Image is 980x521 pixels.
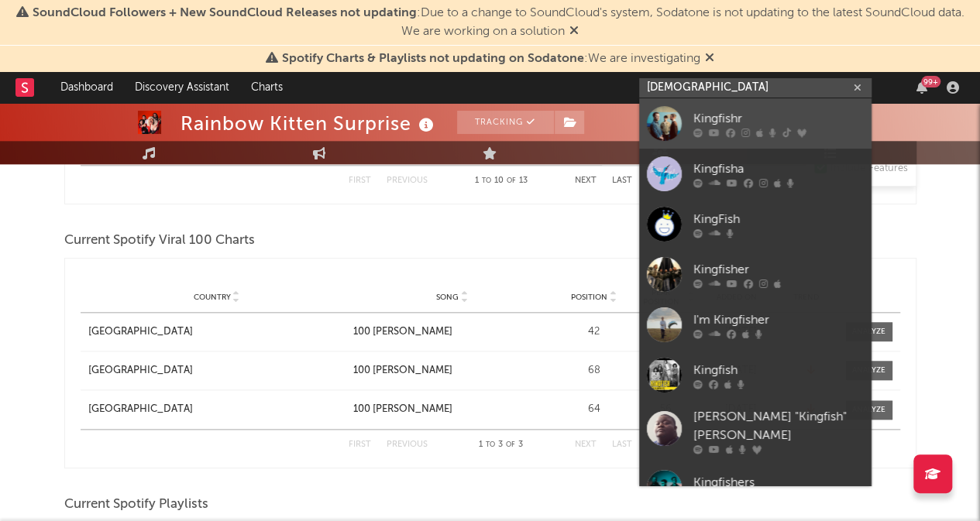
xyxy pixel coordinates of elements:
span: of [506,441,515,448]
a: Kingfish [639,350,872,400]
a: Kingfishers [639,462,872,512]
span: Peak Position [637,288,686,307]
span: SoundCloud Followers + New SoundCloud Releases not updating [33,7,417,19]
button: Last [612,177,632,185]
div: [PERSON_NAME] "Kingfish" [PERSON_NAME] [693,408,864,445]
span: Current Spotify Viral 100 Charts [64,231,255,250]
div: 100 [PERSON_NAME] [353,324,452,340]
span: to [486,441,495,448]
a: Kingfisher [639,249,872,300]
span: Spotify Charts & Playlists not updating on Sodatone [282,53,584,65]
div: Kingfisha [693,159,864,178]
div: Kingfishr [693,109,864,128]
div: I'm Kingfisher [693,310,864,329]
a: 100 [PERSON_NAME] [353,363,552,379]
span: : Due to a change to SoundCloud's system, Sodatone is not updating to the latest SoundCloud data.... [33,7,965,38]
button: Tracking [457,111,554,134]
button: 99+ [916,81,927,94]
a: [PERSON_NAME] "Kingfish" [PERSON_NAME] [639,400,872,462]
a: Kingfisha [639,149,872,199]
div: Kingfishers [693,473,864,492]
div: 65 [637,363,695,379]
div: [GEOGRAPHIC_DATA] [88,363,193,379]
div: Kingfisher [693,260,864,279]
button: Next [575,440,597,449]
button: First [349,440,371,449]
div: KingFish [693,210,864,228]
button: First [349,177,371,185]
div: 42 [559,324,629,340]
a: [GEOGRAPHIC_DATA] [88,324,346,340]
span: Country [194,293,231,302]
a: 100 [PERSON_NAME] [353,402,552,417]
a: Kingfishr [639,98,872,149]
div: 100 [PERSON_NAME] [353,363,452,379]
span: to [482,177,491,184]
div: 1 3 3 [459,436,544,454]
a: [GEOGRAPHIC_DATA] [88,402,346,417]
span: Current Spotify Playlists [64,495,208,514]
div: 100 [PERSON_NAME] [353,402,452,417]
div: 56 [637,402,695,417]
span: : We are investigating [282,53,700,65]
div: 42 [637,324,695,340]
div: 68 [559,363,629,379]
a: 100 [PERSON_NAME] [353,324,552,340]
div: 99 + [921,76,940,87]
span: Song [436,293,459,302]
input: Search for artists [639,78,872,98]
div: Kingfish [693,361,864,379]
button: Last [612,440,632,449]
button: Previous [387,177,428,185]
a: KingFish [639,199,872,249]
a: [GEOGRAPHIC_DATA] [88,363,346,379]
button: Next [575,177,597,185]
span: Dismiss [569,26,579,38]
div: 64 [559,402,629,417]
a: I'm Kingfisher [639,300,872,350]
div: Rainbow Kitten Surprise [181,111,438,136]
button: Previous [387,440,428,449]
a: Dashboard [50,72,124,103]
div: [GEOGRAPHIC_DATA] [88,402,193,417]
span: of [507,177,516,184]
div: [GEOGRAPHIC_DATA] [88,324,193,340]
a: Charts [240,72,294,103]
span: Dismiss [705,53,714,65]
span: Position [571,293,607,302]
a: Discovery Assistant [124,72,240,103]
div: 1 10 13 [459,172,544,190]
